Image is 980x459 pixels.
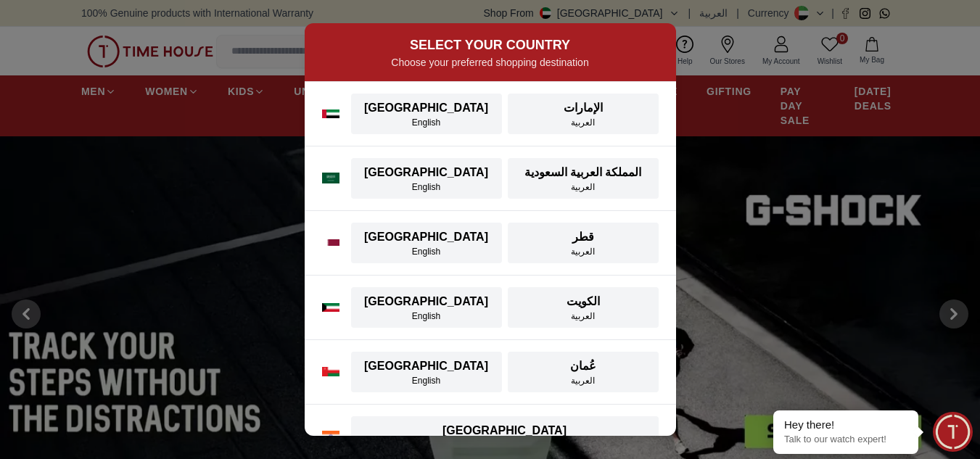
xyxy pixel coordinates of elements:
h2: SELECT YOUR COUNTRY [322,35,659,55]
div: English [360,246,493,257]
div: English [360,375,493,386]
p: Talk to our watch expert! [784,434,907,446]
div: الكويت [516,293,650,310]
button: الإماراتالعربية [508,94,659,134]
img: Saudi Arabia flag [322,173,339,184]
div: العربية [516,310,650,322]
div: [GEOGRAPHIC_DATA] [360,422,650,439]
button: [GEOGRAPHIC_DATA]English [351,352,502,392]
div: قطر [516,228,650,246]
div: English [360,181,493,193]
img: UAE flag [322,109,339,118]
button: الكويتالعربية [508,287,659,328]
div: [GEOGRAPHIC_DATA] [360,164,493,181]
img: India flag [322,431,339,442]
button: عُمانالعربية [508,352,659,392]
div: المملكة العربية السعودية [516,164,650,181]
div: [GEOGRAPHIC_DATA] [360,228,493,246]
div: Chat Widget [933,412,973,452]
div: العربية [516,375,650,386]
div: English [360,310,493,322]
p: Choose your preferred shopping destination [322,55,659,70]
div: Hey there! [784,418,907,432]
img: Oman flag [322,367,339,376]
div: العربية [516,181,650,193]
button: قطرالعربية [508,223,659,263]
button: [GEOGRAPHIC_DATA] [351,416,659,457]
div: [GEOGRAPHIC_DATA] [360,99,493,117]
button: المملكة العربية السعوديةالعربية [508,158,659,199]
div: [GEOGRAPHIC_DATA] [360,357,493,375]
div: الإمارات [516,99,650,117]
div: [GEOGRAPHIC_DATA] [360,293,493,310]
button: [GEOGRAPHIC_DATA]English [351,94,502,134]
button: [GEOGRAPHIC_DATA]English [351,287,502,328]
div: العربية [516,117,650,128]
button: [GEOGRAPHIC_DATA]English [351,158,502,199]
div: عُمان [516,357,650,375]
img: Kuwait flag [322,303,339,312]
div: English [360,117,493,128]
img: Qatar flag [322,239,339,247]
div: العربية [516,246,650,257]
button: [GEOGRAPHIC_DATA]English [351,223,502,263]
